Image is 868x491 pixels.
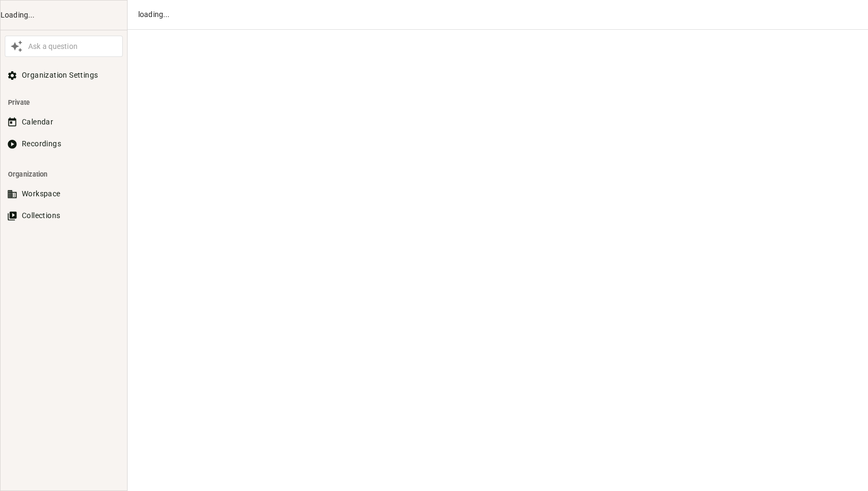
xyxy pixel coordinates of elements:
[5,206,123,226] button: Collections
[26,41,120,52] div: Ask a question
[5,134,123,154] button: Recordings
[5,184,123,204] button: Workspace
[5,164,123,184] li: Organization
[138,9,852,20] div: loading...
[5,93,123,112] li: Private
[7,37,26,55] button: Awesile Icon
[5,112,123,132] button: Calendar
[1,10,127,21] div: Loading...
[5,65,123,85] button: Organization Settings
